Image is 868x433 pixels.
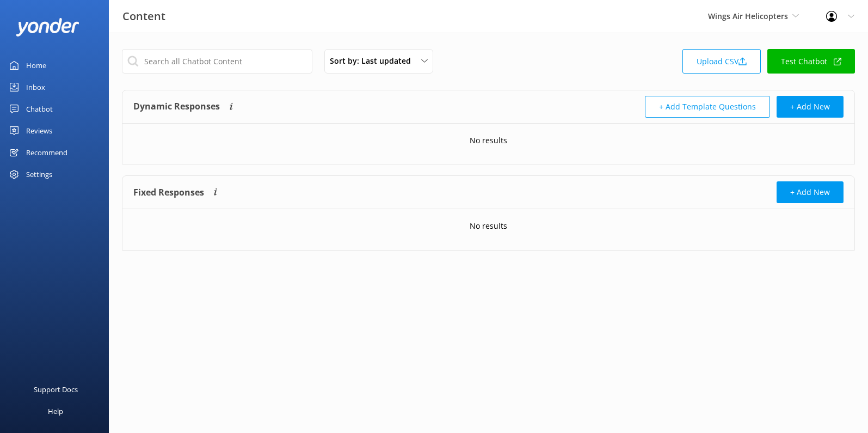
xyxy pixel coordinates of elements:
div: Chatbot [26,98,53,120]
h4: Dynamic Responses [133,96,220,118]
span: Wings Air Helicopters [708,11,788,21]
div: Support Docs [34,379,78,400]
p: No results [470,135,507,147]
a: Test Chatbot [767,49,855,74]
button: + Add New [777,96,844,118]
button: + Add New [777,181,844,203]
div: Home [26,54,46,76]
div: Reviews [26,120,52,142]
button: + Add Template Questions [645,96,770,118]
input: Search all Chatbot Content [122,49,312,74]
h4: Fixed Responses [133,181,204,203]
div: Settings [26,163,52,185]
div: Inbox [26,76,45,98]
span: Sort by: Last updated [330,55,417,67]
h3: Content [122,8,165,25]
div: Recommend [26,142,67,163]
a: Upload CSV [682,49,761,74]
div: Help [48,400,63,422]
img: yonder-white-logo.png [16,18,79,36]
p: No results [470,220,507,232]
